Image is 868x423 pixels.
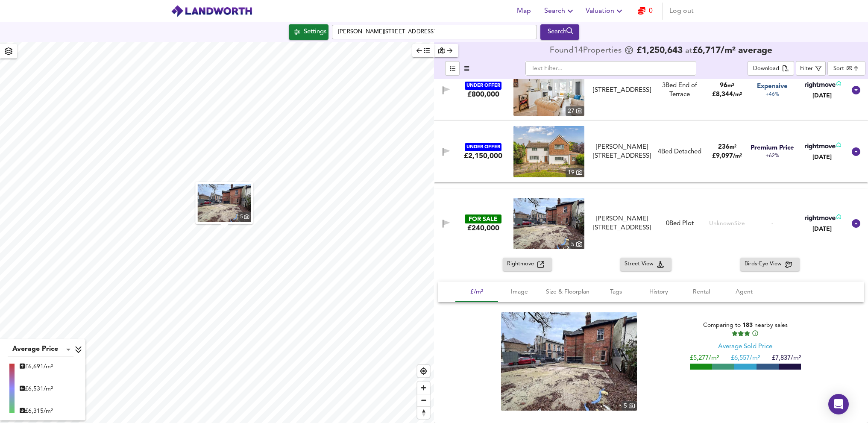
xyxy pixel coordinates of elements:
[591,86,652,95] div: [STREET_ADDRESS]
[289,24,328,40] div: Click to configure Search Settings
[727,83,734,88] span: m²
[851,147,861,157] svg: Show Details
[434,189,868,258] div: FOR SALE£240,000 property thumbnail 5 [PERSON_NAME][STREET_ADDRESS]0Bed PlotUnknownSize-[DATE]
[501,312,637,411] a: property thumbnail 5
[20,407,53,415] div: £ 6,315/m²
[772,355,801,361] span: £7,837/m²
[238,212,251,222] div: 5
[631,3,659,20] button: 0
[586,5,625,17] span: Valuation
[718,144,730,150] span: 236
[757,82,788,91] span: Expensive
[833,65,844,73] div: Sort
[690,321,801,337] div: Comparing to nearby sales
[712,153,742,159] span: £ 9,097
[800,64,813,74] div: Filter
[765,153,779,160] span: +62%
[828,394,849,414] div: Open Intercom Messenger
[566,168,584,177] div: 19
[730,144,736,150] span: m²
[417,406,430,419] button: Reset bearing to north
[467,223,499,233] div: £240,000
[434,121,868,182] div: UNDER OFFER£2,150,000 property thumbnail 19 [PERSON_NAME][STREET_ADDRESS]4Bed Detached236m²£9,097...
[304,26,326,38] div: Settings
[748,61,794,76] button: Download
[513,126,584,177] img: property thumbnail
[718,342,772,351] div: Average Sold Price
[465,214,501,223] div: FOR SALE
[745,259,785,269] span: Birds-Eye View
[550,47,624,55] div: Found 14 Propert ies
[642,287,675,297] span: History
[540,24,579,40] button: Search
[569,240,584,249] div: 5
[591,143,652,161] div: [PERSON_NAME][STREET_ADDRESS]
[803,225,841,233] div: [DATE]
[720,82,727,89] span: 96
[513,198,584,249] a: property thumbnail 5
[638,5,653,17] a: 0
[669,5,694,17] span: Log out
[709,220,745,228] div: Unknown Size
[332,25,537,39] input: Enter a location...
[513,65,584,116] img: property thumbnail
[685,47,692,55] span: at
[542,26,577,38] div: Search
[622,401,637,411] div: 5
[417,382,430,394] button: Zoom in
[510,3,537,20] button: Map
[600,287,632,297] span: Tags
[417,394,430,406] button: Zoom out
[8,343,73,356] div: Average Price
[465,143,501,151] div: UNDER OFFER
[582,3,628,20] button: Valuation
[666,3,697,20] button: Log out
[541,3,579,20] button: Search
[513,126,584,177] a: property thumbnail 19
[656,81,704,100] div: 3 Bed End of Terrace
[685,287,718,297] span: Rental
[588,214,656,233] div: Langley Road, Surbiton, London KT6 6LN
[803,153,841,162] div: [DATE]
[748,61,794,76] div: split button
[546,287,589,297] span: Size & Floorplan
[464,151,502,161] div: £2,150,000
[513,5,534,17] span: Map
[198,184,251,222] a: property thumbnail 5
[625,259,657,269] span: Street View
[620,258,672,271] button: Street View
[796,61,826,76] button: Filter
[690,355,719,361] span: £5,277/m²
[731,355,760,361] span: £ 6,557/m²
[198,184,251,222] img: property thumbnail
[289,24,328,40] button: Settings
[827,61,865,76] div: Sort
[544,5,575,17] span: Search
[851,218,861,229] svg: Show Details
[171,5,252,18] img: logo
[20,385,53,393] div: £ 6,531/m²
[465,82,501,90] div: UNDER OFFER
[742,322,753,328] span: 183
[434,59,868,121] div: UNDER OFFER£800,000 property thumbnail 27 [STREET_ADDRESS]3Bed End of Terrace96m²£8,344/m²Expensi...
[740,258,800,271] button: Birds-Eye View
[753,64,779,74] div: Download
[751,144,794,153] span: Premium Price
[803,91,841,100] div: [DATE]
[501,312,637,411] img: property thumbnail
[733,153,742,159] span: / m²
[692,46,772,55] span: £ 6,717 / m² average
[851,85,861,95] svg: Show Details
[467,90,499,99] div: £800,000
[636,47,683,55] span: £ 1,250,643
[513,65,584,116] a: property thumbnail 27
[460,287,493,297] span: £/m²
[20,362,53,371] div: £ 6,691/m²
[507,259,537,269] span: Rightmove
[417,365,430,377] button: Find my location
[658,147,701,156] div: 4 Bed Detached
[728,287,760,297] span: Agent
